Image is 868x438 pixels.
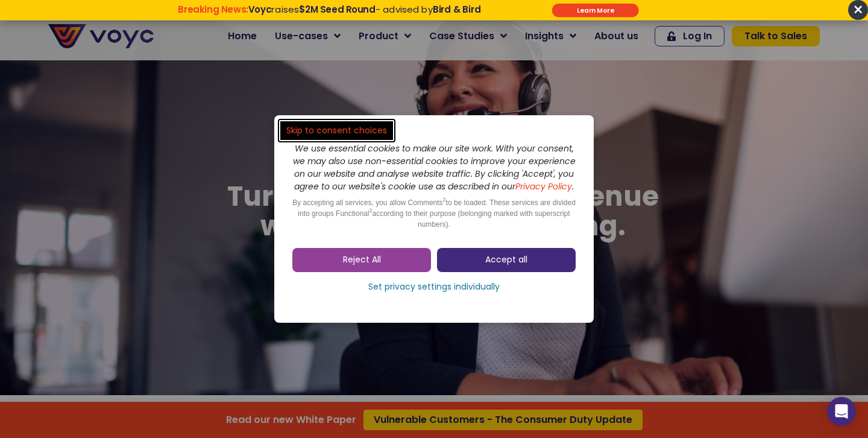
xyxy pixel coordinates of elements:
[292,248,431,272] a: Reject All
[368,281,500,293] span: Set privacy settings individually
[443,197,446,203] sup: 2
[293,142,576,192] i: We use essential cookies to make our site work. With your consent, we may also use non-essential ...
[292,198,576,229] span: By accepting all services, you allow Comments to be loaded. These services are divided into group...
[515,180,572,192] a: Privacy Policy
[292,278,576,296] a: Set privacy settings individually
[280,121,393,140] a: Skip to consent choices
[437,248,576,272] a: Accept all
[343,254,381,266] span: Reject All
[369,208,372,214] sup: 2
[485,254,527,266] span: Accept all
